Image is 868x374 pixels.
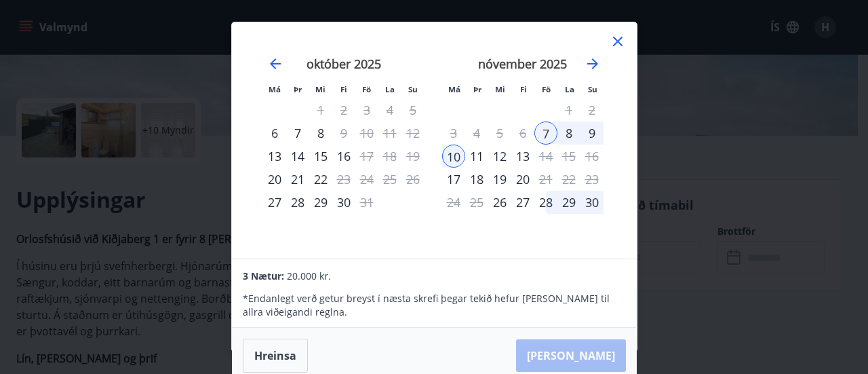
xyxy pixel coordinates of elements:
div: 9 [580,121,604,145]
div: 20 [511,168,534,191]
td: Choose miðvikudagur, 15. október 2025 as your check-in date. It’s available. [309,145,332,168]
td: Not available. laugardagur, 15. nóvember 2025 [557,145,580,168]
td: Not available. sunnudagur, 2. nóvember 2025 [580,98,604,121]
small: Su [408,84,418,94]
td: Choose fimmtudagur, 16. október 2025 as your check-in date. It’s available. [332,145,355,168]
div: Aðeins útritun í boði [355,191,378,214]
td: Not available. laugardagur, 4. október 2025 [378,98,401,121]
div: 22 [309,168,332,191]
div: 29 [557,191,580,214]
div: Aðeins útritun í boði [355,145,378,168]
td: Selected. sunnudagur, 9. nóvember 2025 [580,121,604,145]
div: Aðeins innritun í boði [263,191,286,214]
td: Choose föstudagur, 14. nóvember 2025 as your check-in date. It’s available. [534,145,557,168]
div: 28 [286,191,309,214]
div: 28 [534,191,557,214]
div: 11 [465,145,488,168]
td: Choose mánudagur, 13. október 2025 as your check-in date. It’s available. [263,145,286,168]
td: Choose þriðjudagur, 11. nóvember 2025 as your check-in date. It’s available. [465,145,488,168]
td: Not available. sunnudagur, 5. október 2025 [401,98,425,121]
td: Not available. miðvikudagur, 5. nóvember 2025 [488,121,511,145]
td: Selected. laugardagur, 8. nóvember 2025 [557,121,580,145]
td: Not available. mánudagur, 24. nóvember 2025 [442,191,465,214]
small: Má [448,84,460,94]
small: Mi [315,84,325,94]
td: Not available. laugardagur, 18. október 2025 [378,145,401,168]
div: 30 [580,191,604,214]
td: Choose mánudagur, 6. október 2025 as your check-in date. It’s available. [263,121,286,145]
small: Fi [340,84,347,94]
td: Choose fimmtudagur, 30. október 2025 as your check-in date. It’s available. [332,191,355,214]
td: Not available. fimmtudagur, 2. október 2025 [332,98,355,121]
div: 21 [286,168,309,191]
div: Aðeins innritun í boði [263,168,286,191]
div: 15 [309,145,332,168]
div: 13 [511,145,534,168]
td: Choose miðvikudagur, 19. nóvember 2025 as your check-in date. It’s available. [488,168,511,191]
div: Aðeins útritun í boði [534,168,557,191]
strong: nóvember 2025 [478,56,567,72]
td: Choose mánudagur, 27. október 2025 as your check-in date. It’s available. [263,191,286,214]
td: Choose fimmtudagur, 27. nóvember 2025 as your check-in date. It’s available. [511,191,534,214]
div: Aðeins innritun í boði [263,121,286,145]
div: 8 [309,121,332,145]
td: Choose þriðjudagur, 28. október 2025 as your check-in date. It’s available. [286,191,309,214]
td: Not available. laugardagur, 1. nóvember 2025 [557,98,580,121]
td: Not available. föstudagur, 24. október 2025 [355,168,378,191]
td: Not available. sunnudagur, 26. október 2025 [401,168,425,191]
td: Choose fimmtudagur, 20. nóvember 2025 as your check-in date. It’s available. [511,168,534,191]
td: Choose mánudagur, 20. október 2025 as your check-in date. It’s available. [263,168,286,191]
div: Move backward to switch to the previous month. [267,56,283,72]
td: Choose sunnudagur, 30. nóvember 2025 as your check-in date. It’s available. [580,191,604,214]
td: Choose miðvikudagur, 22. október 2025 as your check-in date. It’s available. [309,168,332,191]
div: 16 [332,145,355,168]
p: * Endanlegt verð getur breyst í næsta skrefi þegar tekið hefur [PERSON_NAME] til allra viðeigandi... [243,292,625,319]
div: 8 [557,121,580,145]
td: Choose miðvikudagur, 12. nóvember 2025 as your check-in date. It’s available. [488,145,511,168]
td: Not available. laugardagur, 11. október 2025 [378,121,401,145]
div: 10 [442,145,465,168]
div: Aðeins innritun í boði [488,191,511,214]
small: Mi [495,84,505,94]
small: Má [269,84,281,94]
div: 19 [488,168,511,191]
td: Choose laugardagur, 29. nóvember 2025 as your check-in date. It’s available. [557,191,580,214]
td: Not available. fimmtudagur, 6. nóvember 2025 [511,121,534,145]
span: 20.000 kr. [287,269,331,282]
strong: október 2025 [307,56,381,72]
div: 7 [286,121,309,145]
div: Move forward to switch to the next month. [585,56,601,72]
div: 12 [488,145,511,168]
div: 27 [511,191,534,214]
td: Choose föstudagur, 21. nóvember 2025 as your check-in date. It’s available. [534,168,557,191]
td: Choose þriðjudagur, 14. október 2025 as your check-in date. It’s available. [286,145,309,168]
small: Fö [542,84,551,94]
small: Þr [294,84,302,94]
small: La [385,84,395,94]
td: Not available. mánudagur, 3. nóvember 2025 [442,121,465,145]
td: Choose þriðjudagur, 18. nóvember 2025 as your check-in date. It’s available. [465,168,488,191]
small: Fi [520,84,527,94]
td: Choose föstudagur, 17. október 2025 as your check-in date. It’s available. [355,145,378,168]
div: 30 [332,191,355,214]
td: Choose miðvikudagur, 26. nóvember 2025 as your check-in date. It’s available. [488,191,511,214]
td: Not available. þriðjudagur, 4. nóvember 2025 [465,121,488,145]
td: Selected as start date. föstudagur, 7. nóvember 2025 [534,121,557,145]
div: Aðeins innritun í boði [442,168,465,191]
div: Aðeins útritun í boði [332,168,355,191]
td: Not available. sunnudagur, 23. nóvember 2025 [580,168,604,191]
div: 18 [465,168,488,191]
td: Choose föstudagur, 31. október 2025 as your check-in date. It’s available. [355,191,378,214]
div: Aðeins útritun í boði [534,145,557,168]
td: Selected as end date. mánudagur, 10. nóvember 2025 [442,145,465,168]
td: Not available. sunnudagur, 19. október 2025 [401,145,425,168]
td: Not available. föstudagur, 10. október 2025 [355,121,378,145]
td: Choose þriðjudagur, 7. október 2025 as your check-in date. It’s available. [286,121,309,145]
td: Choose miðvikudagur, 8. október 2025 as your check-in date. It’s available. [309,121,332,145]
td: Choose föstudagur, 28. nóvember 2025 as your check-in date. It’s available. [534,191,557,214]
small: La [565,84,574,94]
button: Hreinsa [243,339,308,373]
td: Choose miðvikudagur, 29. október 2025 as your check-in date. It’s available. [309,191,332,214]
td: Not available. föstudagur, 3. október 2025 [355,98,378,121]
td: Not available. laugardagur, 25. október 2025 [378,168,401,191]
